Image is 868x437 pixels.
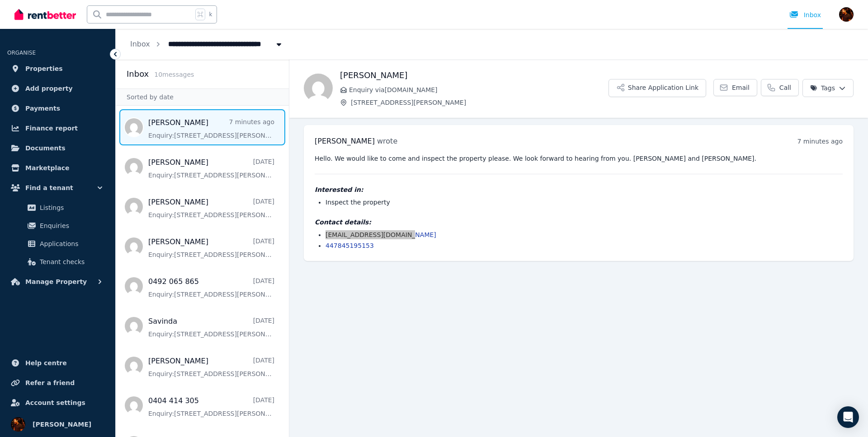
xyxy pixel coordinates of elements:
[25,182,73,193] span: Find a tenant
[7,119,108,137] a: Finance report
[25,143,66,153] span: Documents
[839,7,854,22] img: Sergio Lourenco da Silva
[25,83,73,94] span: Add property
[25,123,78,134] span: Finance report
[315,185,843,194] h4: Interested in:
[7,374,108,392] a: Refer a friend
[351,98,609,107] span: [STREET_ADDRESS][PERSON_NAME]
[315,218,843,227] h4: Contact details:
[7,139,108,157] a: Documents
[14,8,76,21] img: RentBetter
[130,40,150,48] a: Inbox
[209,11,212,18] span: k
[7,79,108,98] a: Add property
[779,83,791,92] span: Call
[25,63,63,74] span: Properties
[148,117,274,140] a: [PERSON_NAME]7 minutes agoEnquiry:[STREET_ADDRESS][PERSON_NAME].
[713,79,757,96] a: Email
[11,235,104,253] a: Applications
[25,377,75,388] span: Refer a friend
[761,79,799,96] a: Call
[810,84,835,93] span: Tags
[325,242,374,249] a: 447845195153
[116,88,289,106] div: Sorted by date
[7,394,108,412] a: Account settings
[315,154,843,163] pre: Hello. We would like to come and inspect the property please. We look forward to hearing from you...
[40,220,101,231] span: Enquiries
[7,99,108,117] a: Payments
[148,197,274,219] a: [PERSON_NAME][DATE]Enquiry:[STREET_ADDRESS][PERSON_NAME].
[148,276,274,299] a: 0492 065 865[DATE]Enquiry:[STREET_ADDRESS][PERSON_NAME].
[148,237,274,259] a: [PERSON_NAME][DATE]Enquiry:[STREET_ADDRESS][PERSON_NAME].
[25,358,67,368] span: Help centre
[25,163,69,173] span: Marketplace
[7,159,108,177] a: Marketplace
[116,29,298,60] nav: Breadcrumb
[377,137,397,145] span: wrote
[11,199,104,217] a: Listings
[11,253,104,271] a: Tenant checks
[40,238,101,249] span: Applications
[325,231,436,238] a: [EMAIL_ADDRESS][DOMAIN_NAME]
[7,60,108,78] a: Properties
[732,83,750,92] span: Email
[154,71,194,78] span: 10 message s
[789,10,821,19] div: Inbox
[7,50,36,56] span: ORGANISE
[40,202,101,213] span: Listings
[25,276,87,287] span: Manage Property
[304,74,333,102] img: Rosie Baker
[40,256,101,267] span: Tenant checks
[7,273,108,291] button: Manage Property
[802,79,854,97] button: Tags
[148,316,274,339] a: Savinda[DATE]Enquiry:[STREET_ADDRESS][PERSON_NAME].
[837,406,859,428] div: Open Intercom Messenger
[11,217,104,235] a: Enquiries
[7,179,108,197] button: Find a tenant
[25,397,85,408] span: Account settings
[315,137,375,145] span: [PERSON_NAME]
[797,138,843,145] time: 7 minutes ago
[7,354,108,372] a: Help centre
[148,395,274,418] a: 0404 414 305[DATE]Enquiry:[STREET_ADDRESS][PERSON_NAME].
[33,419,91,430] span: [PERSON_NAME]
[127,68,149,80] h2: Inbox
[609,79,706,97] button: Share Application Link
[25,103,60,114] span: Payments
[148,157,274,180] a: [PERSON_NAME][DATE]Enquiry:[STREET_ADDRESS][PERSON_NAME].
[325,198,843,207] li: Inspect the property
[148,356,274,378] a: [PERSON_NAME][DATE]Enquiry:[STREET_ADDRESS][PERSON_NAME].
[340,69,609,82] h1: [PERSON_NAME]
[11,417,25,432] img: Sergio Lourenco da Silva
[349,85,609,94] span: Enquiry via [DOMAIN_NAME]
